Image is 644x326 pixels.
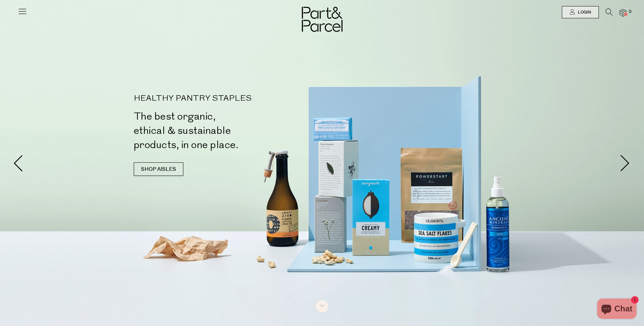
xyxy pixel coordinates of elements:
img: Part&Parcel [302,7,343,32]
h2: The best organic, ethical & sustainable products, in one place. [134,109,325,152]
span: 0 [627,9,633,15]
a: SHOP AISLES [134,162,183,176]
p: HEALTHY PANTRY STAPLES [134,95,325,103]
a: 0 [620,9,626,16]
inbox-online-store-chat: Shopify online store chat [595,299,639,321]
span: Login [576,9,591,15]
a: Login [562,6,599,18]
